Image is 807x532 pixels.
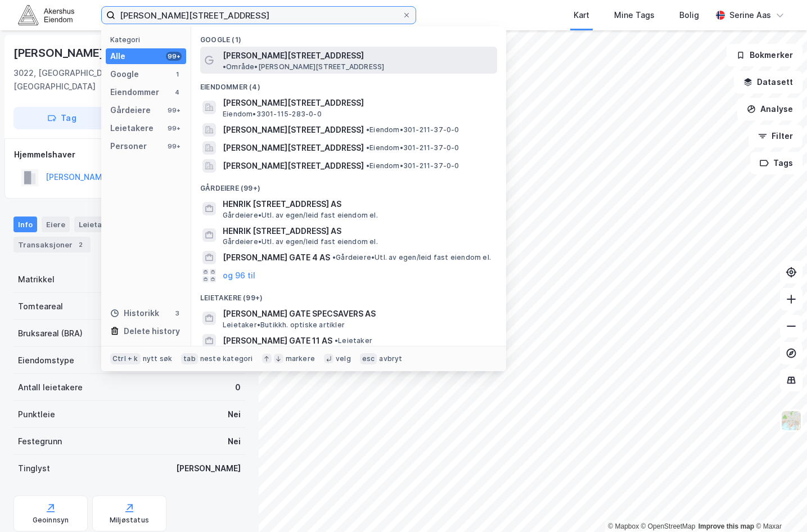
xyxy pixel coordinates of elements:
[115,7,402,24] input: Søk på adresse, matrikkel, gårdeiere, leietakere eller personer
[332,253,491,262] span: Gårdeiere • Utl. av egen/leid fast eiendom el.
[223,123,364,137] span: [PERSON_NAME][STREET_ADDRESS]
[166,106,182,115] div: 99+
[166,124,182,133] div: 99+
[223,307,493,321] span: [PERSON_NAME] GATE SPECSAVERS AS
[181,353,198,364] div: tab
[223,211,378,220] span: Gårdeiere • Utl. av egen/leid fast eiendom el.
[223,96,493,110] span: [PERSON_NAME][STREET_ADDRESS]
[366,161,369,170] span: •
[379,354,402,363] div: avbryt
[173,70,182,79] div: 1
[18,327,83,340] div: Bruksareal (BRA)
[223,251,330,264] span: [PERSON_NAME] GATE 4 AS
[33,516,69,525] div: Geoinnsyn
[223,62,226,71] span: •
[332,253,336,262] span: •
[727,44,803,66] button: Bokmerker
[173,88,182,97] div: 4
[737,98,803,120] button: Analyse
[110,35,186,44] div: Kategori
[223,49,364,62] span: [PERSON_NAME][STREET_ADDRESS]
[74,217,123,232] div: Leietakere
[18,381,83,394] div: Antall leietakere
[608,522,639,530] a: Mapbox
[223,224,493,238] span: HENRIK [STREET_ADDRESS] AS
[729,8,771,22] div: Serine Aas
[366,143,459,152] span: Eiendom • 301-211-37-0-0
[751,478,807,532] iframe: Chat Widget
[223,321,345,330] span: Leietaker • Butikkh. optiske artikler
[110,139,147,153] div: Personer
[14,148,245,161] div: Hjemmelshaver
[750,152,803,174] button: Tags
[166,52,182,61] div: 99+
[335,336,372,345] span: Leietaker
[734,71,803,93] button: Datasett
[124,324,180,338] div: Delete history
[18,408,55,421] div: Punktleie
[18,462,50,475] div: Tinglyst
[223,269,255,282] button: og 96 til
[75,239,86,250] div: 2
[13,107,110,129] button: Tag
[18,273,55,286] div: Matrikkel
[110,353,141,364] div: Ctrl + k
[110,85,159,99] div: Eiendommer
[191,26,506,47] div: Google (1)
[223,237,378,246] span: Gårdeiere • Utl. av egen/leid fast eiendom el.
[110,121,154,135] div: Leietakere
[110,103,151,117] div: Gårdeiere
[679,8,699,22] div: Bolig
[335,336,338,345] span: •
[173,309,182,318] div: 3
[191,74,506,94] div: Eiendommer (4)
[228,408,241,421] div: Nei
[18,300,63,313] div: Tomteareal
[223,62,384,71] span: Område • [PERSON_NAME][STREET_ADDRESS]
[110,306,159,320] div: Historikk
[366,161,459,170] span: Eiendom • 301-211-37-0-0
[360,353,377,364] div: esc
[166,142,182,151] div: 99+
[641,522,696,530] a: OpenStreetMap
[110,49,125,63] div: Alle
[143,354,173,363] div: nytt søk
[42,217,70,232] div: Eiere
[698,522,754,530] a: Improve this map
[366,143,369,152] span: •
[781,410,802,431] img: Z
[749,125,803,147] button: Filter
[751,478,807,532] div: Kontrollprogram for chat
[366,125,459,134] span: Eiendom • 301-211-37-0-0
[235,381,241,394] div: 0
[228,435,241,448] div: Nei
[223,110,322,119] span: Eiendom • 3301-115-283-0-0
[366,125,369,134] span: •
[110,67,139,81] div: Google
[614,8,655,22] div: Mine Tags
[286,354,315,363] div: markere
[13,66,181,93] div: 3022, [GEOGRAPHIC_DATA], [GEOGRAPHIC_DATA]
[223,197,493,211] span: HENRIK [STREET_ADDRESS] AS
[191,285,506,305] div: Leietakere (99+)
[223,159,364,173] span: [PERSON_NAME][STREET_ADDRESS]
[336,354,351,363] div: velg
[223,141,364,155] span: [PERSON_NAME][STREET_ADDRESS]
[18,5,74,25] img: akershus-eiendom-logo.9091f326c980b4bce74ccdd9f866810c.svg
[223,334,332,348] span: [PERSON_NAME] GATE 11 AS
[176,462,241,475] div: [PERSON_NAME]
[191,175,506,195] div: Gårdeiere (99+)
[13,217,37,232] div: Info
[574,8,589,22] div: Kart
[200,354,253,363] div: neste kategori
[13,237,91,253] div: Transaksjoner
[18,435,62,448] div: Festegrunn
[110,516,149,525] div: Miljøstatus
[13,44,152,62] div: [PERSON_NAME] Gate 60
[18,354,74,367] div: Eiendomstype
